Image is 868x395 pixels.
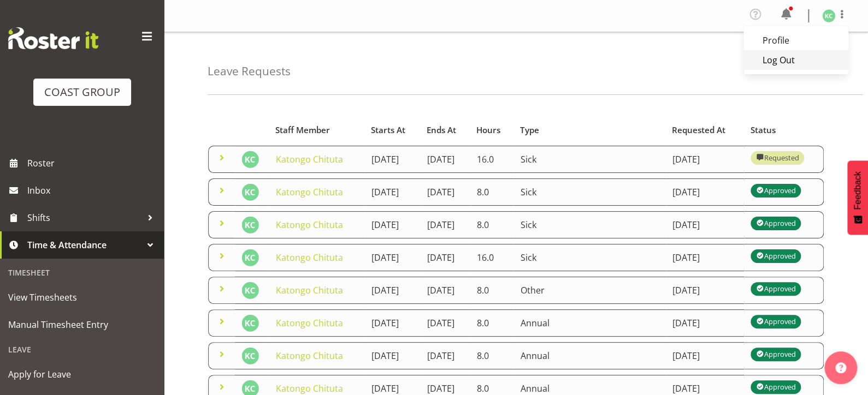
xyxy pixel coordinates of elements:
[470,178,513,206] td: 8.0
[276,153,343,165] a: Katongo Chituta
[421,342,470,369] td: [DATE]
[276,219,343,231] a: Katongo Chituta
[241,347,259,364] img: katongo-chituta1136.jpg
[666,211,745,238] td: [DATE]
[513,342,665,369] td: Annual
[276,350,343,362] a: Katongo Chituta
[470,244,513,271] td: 16.0
[513,211,665,238] td: Sick
[27,237,142,253] span: Time & Attendance
[421,244,470,271] td: [DATE]
[513,244,665,271] td: Sick
[421,211,470,238] td: [DATE]
[470,277,513,304] td: 8.0
[275,124,358,136] div: Staff Member
[847,160,868,235] button: Feedback - Show survey
[756,348,795,361] div: Approved
[470,211,513,238] td: 8.0
[756,217,795,230] div: Approved
[427,124,464,136] div: Ends At
[756,380,795,393] div: Approved
[470,146,513,173] td: 16.0
[365,342,421,369] td: [DATE]
[27,182,158,199] span: Inbox
[3,284,161,311] a: View Timesheets
[8,27,98,49] img: Rosterit website logo
[743,50,848,70] a: Log Out
[666,244,745,271] td: [DATE]
[421,178,470,206] td: [DATE]
[371,124,414,136] div: Starts At
[421,309,470,337] td: [DATE]
[3,361,161,388] a: Apply for Leave
[276,382,343,394] a: Katongo Chituta
[44,84,120,100] div: COAST GROUP
[513,178,665,206] td: Sick
[470,342,513,369] td: 8.0
[666,309,745,337] td: [DATE]
[756,315,795,328] div: Approved
[520,124,659,136] div: Type
[241,216,259,234] img: katongo-chituta1136.jpg
[3,338,161,361] div: Leave
[241,249,259,266] img: katongo-chituta1136.jpg
[666,342,745,369] td: [DATE]
[276,317,343,329] a: Katongo Chituta
[751,124,818,136] div: Status
[276,284,343,296] a: Katongo Chituta
[476,124,507,136] div: Hours
[208,65,291,77] h4: Leave Requests
[756,151,799,164] div: Requested
[421,146,470,173] td: [DATE]
[241,183,259,201] img: katongo-chituta1136.jpg
[666,178,745,206] td: [DATE]
[822,9,835,22] img: katongo-chituta1136.jpg
[8,289,156,306] span: View Timesheets
[672,124,738,136] div: Requested At
[241,282,259,299] img: katongo-chituta1136.jpg
[241,314,259,332] img: katongo-chituta1136.jpg
[276,252,343,264] a: Katongo Chituta
[853,171,863,210] span: Feedback
[365,309,421,337] td: [DATE]
[27,155,158,171] span: Roster
[3,311,161,338] a: Manual Timesheet Entry
[365,178,421,206] td: [DATE]
[365,211,421,238] td: [DATE]
[365,277,421,304] td: [DATE]
[835,362,846,373] img: help-xxl-2.png
[241,151,259,168] img: katongo-chituta1136.jpg
[8,316,156,333] span: Manual Timesheet Entry
[666,277,745,304] td: [DATE]
[470,309,513,337] td: 8.0
[27,210,142,226] span: Shifts
[756,184,795,197] div: Approved
[513,309,665,337] td: Annual
[513,277,665,304] td: Other
[756,249,795,262] div: Approved
[8,366,156,382] span: Apply for Leave
[365,244,421,271] td: [DATE]
[743,31,848,50] a: Profile
[421,277,470,304] td: [DATE]
[276,186,343,198] a: Katongo Chituta
[756,282,795,295] div: Approved
[666,146,745,173] td: [DATE]
[3,261,161,284] div: Timesheet
[365,146,421,173] td: [DATE]
[513,146,665,173] td: Sick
